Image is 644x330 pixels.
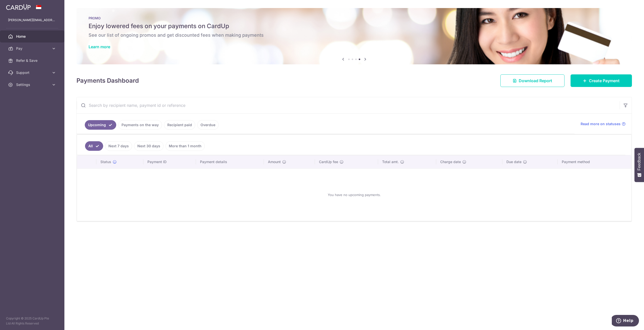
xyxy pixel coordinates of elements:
span: Refer & Save [16,58,49,63]
img: Latest Promos banner [76,8,632,64]
span: Feedback [637,153,641,170]
span: Due date [506,159,521,164]
a: Download Report [500,74,565,87]
span: Settings [16,82,49,87]
a: Read more on statuses [581,121,626,126]
a: Upcoming [85,120,116,130]
a: Payments on the way [118,120,162,130]
th: Payment ID [143,155,196,168]
h6: See our list of ongoing promos and get discounted fees when making payments [89,32,620,38]
iframe: Opens a widget where you can find more information [612,315,639,327]
span: Total amt. [382,159,399,164]
h4: Payments Dashboard [76,76,139,85]
a: Overdue [197,120,219,130]
a: More than 1 month [166,141,205,151]
img: CardUp [6,4,31,10]
p: PROMO [89,16,620,20]
span: CardUp fee [319,159,338,164]
span: Download Report [519,78,552,84]
span: Read more on statuses [581,121,621,126]
a: Learn more [89,44,110,49]
span: Pay [16,46,49,51]
span: Support [16,70,49,75]
span: Home [16,34,49,39]
a: Next 7 days [105,141,132,151]
h5: Enjoy lowered fees on your payments on CardUp [89,22,620,30]
input: Search by recipient name, payment id or reference [77,97,620,113]
a: Next 30 days [134,141,164,151]
button: Feedback - Show survey [634,148,644,182]
a: Recipient paid [164,120,195,130]
span: Charge date [440,159,461,164]
th: Payment method [558,155,631,168]
p: [PERSON_NAME][EMAIL_ADDRESS][PERSON_NAME][DOMAIN_NAME] [8,18,56,23]
span: Status [100,159,111,164]
span: Amount [268,159,281,164]
th: Payment details [196,155,264,168]
a: Create Payment [571,74,632,87]
div: You have no upcoming payments. [83,173,625,217]
span: Create Payment [589,78,620,84]
a: All [85,141,103,151]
